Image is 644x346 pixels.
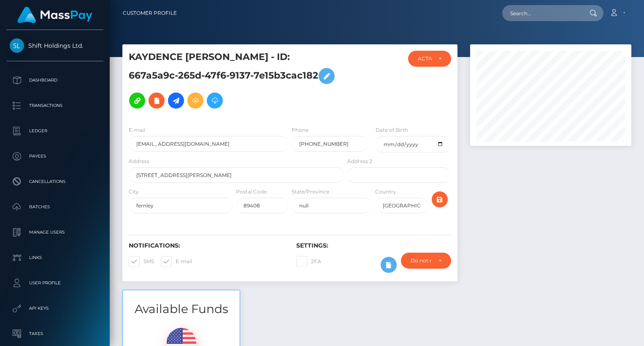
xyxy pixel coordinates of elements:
button: ACTIVE [408,51,451,67]
a: Manage Users [6,222,103,243]
label: Country [375,188,396,196]
a: API Keys [6,298,103,319]
label: Phone [292,126,308,134]
p: Taxes [10,327,100,340]
a: Transactions [6,95,103,116]
label: E-mail [129,126,145,134]
p: Links [10,251,100,264]
span: Shift Holdings Ltd. [6,42,103,49]
a: Dashboard [6,70,103,91]
a: Initiate Payout [168,93,184,109]
label: SMS [129,256,154,267]
a: Customer Profile [123,4,177,22]
label: Address [129,158,149,165]
p: Cancellations [10,175,100,188]
label: City [129,188,139,196]
a: User Profile [6,272,103,294]
div: Do not require [411,257,432,264]
a: Batches [6,196,103,218]
h5: KAYDENCE [PERSON_NAME] - ID: 667a5a9c-265d-47f6-9137-7e15b3cac182 [129,51,339,113]
p: User Profile [10,277,100,289]
h6: Settings: [296,242,451,249]
h3: Available Funds [123,301,240,317]
p: Ledger [10,125,100,137]
p: Transactions [10,99,100,112]
a: Ledger [6,120,103,142]
label: Date of Birth [376,126,408,134]
p: API Keys [10,302,100,315]
label: E-mail [161,256,192,267]
img: Shift Holdings Ltd. [10,38,24,53]
p: Batches [10,201,100,213]
label: Address 2 [347,158,372,165]
img: MassPay Logo [17,7,92,23]
p: Payees [10,150,100,163]
label: Postal Code [236,188,267,196]
h6: Notifications: [129,242,284,249]
a: Taxes [6,323,103,344]
label: 2FA [296,256,321,267]
input: Search... [502,5,582,21]
button: Do not require [401,253,451,269]
a: Cancellations [6,171,103,192]
p: Manage Users [10,226,100,239]
p: Dashboard [10,74,100,87]
a: Payees [6,146,103,167]
label: State/Province [292,188,329,196]
a: Links [6,247,103,268]
div: ACTIVE [418,55,432,62]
